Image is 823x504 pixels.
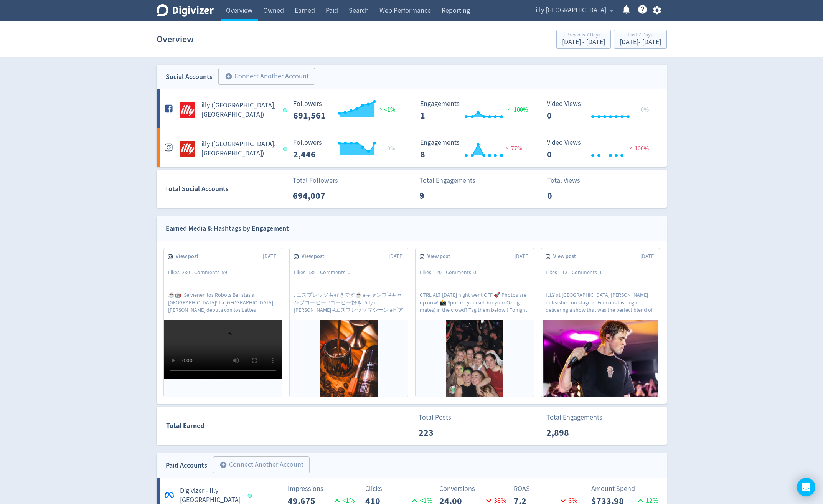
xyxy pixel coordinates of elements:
[559,269,567,276] span: 113
[416,100,531,121] svg: Engagements 1
[620,32,661,39] div: Last 7 Days
[166,460,207,471] div: Paid Accounts
[637,106,649,114] span: _ 0%
[376,106,384,112] img: positive-performance.svg
[427,253,454,260] span: View post
[562,32,605,39] div: Previous 7 Days
[608,7,615,14] span: expand_more
[207,458,310,473] a: Connect Another Account
[419,175,475,186] p: Total Engagements
[219,461,227,469] span: add_circle
[797,478,815,496] div: Open Intercom Messenger
[182,269,190,276] span: 230
[283,108,290,112] span: Data last synced: 11 Aug 2025, 3:02am (AEST)
[213,456,310,473] button: Connect Another Account
[247,494,254,498] span: Data last synced: 11 Aug 2025, 5:01am (AEST)
[614,30,667,49] button: Last 7 Days[DATE]- [DATE]
[547,189,591,203] p: 0
[546,426,590,440] p: 2,898
[419,412,463,423] p: Total Posts
[157,27,194,51] h1: Overview
[164,248,282,397] a: View post[DATE]Likes230Comments59☕️🤖 ¡Se vienen los Robots Baristas a [GEOGRAPHIC_DATA]! La [GEOG...
[562,39,605,46] div: [DATE] - [DATE]
[283,147,290,151] span: Data last synced: 11 Aug 2025, 3:02am (AEST)
[506,106,528,114] span: 100%
[473,269,476,276] span: 0
[419,426,463,440] p: 223
[591,484,661,494] p: Amount Spend
[213,69,315,85] a: Connect Another Account
[376,106,395,114] span: <1%
[201,140,276,158] h5: illy ([GEOGRAPHIC_DATA], [GEOGRAPHIC_DATA])
[222,269,227,276] span: 59
[194,269,231,276] div: Comments
[546,412,602,423] p: Total Engagements
[543,139,658,159] svg: Video Views 0
[320,269,355,276] div: Comments
[419,189,463,203] p: 9
[157,407,667,445] a: Total EarnedTotal Posts223Total Engagements2,898
[165,183,287,195] div: Total Social Accounts
[547,175,591,186] p: Total Views
[263,253,278,260] span: [DATE]
[348,269,350,276] span: 0
[536,4,606,17] span: illy [GEOGRAPHIC_DATA]
[294,269,320,276] div: Likes
[289,139,404,159] svg: Followers ---
[293,175,338,186] p: Total Followers
[434,269,442,276] span: 120
[168,291,278,313] p: ☕️🤖 ¡Se vienen los Robots Baristas a [GEOGRAPHIC_DATA]! La [GEOGRAPHIC_DATA][PERSON_NAME] debuta ...
[627,145,649,152] span: 100%
[168,269,194,276] div: Likes
[546,291,655,313] p: ILLY at [GEOGRAPHIC_DATA] [PERSON_NAME] unleashed on stage at Finnians last night, delivering a s...
[416,248,534,397] a: View post[DATE]Likes120Comments0CTRL ALT [DATE] night went OFF 🚀 Photos are up now! 📸 Spotted you...
[620,39,661,46] div: [DATE] - [DATE]
[416,139,531,159] svg: Engagements 8
[166,223,289,234] div: Earned Media & Hashtags by Engagement
[294,291,404,313] p: . エスプレッソも好きです☕️ #キャンプ #キャンプコーヒー #コーヒー好き #illy #[PERSON_NAME] #エスプレッソマシーン #ビアレッティ #カフェモカ #helinox ...
[289,100,404,121] svg: Followers ---
[627,145,635,150] img: negative-performance.svg
[572,269,606,276] div: Comments
[514,484,583,494] p: ROAS
[290,248,408,397] a: View post[DATE]Likes135Comments0. エスプレッソも好きです☕️ #キャンプ #キャンプコーヒー #コーヒー好き #illy #[PERSON_NAME] #エスプ...
[180,102,195,118] img: illy (AU, NZ) undefined
[302,253,328,260] span: View post
[157,89,667,128] a: illy (AU, NZ) undefinedilly ([GEOGRAPHIC_DATA], [GEOGRAPHIC_DATA]) Followers --- Followers 691,56...
[640,253,655,260] span: [DATE]
[420,291,529,313] p: CTRL ALT [DATE] night went OFF 🚀 Photos are up now! 📸 Spotted yourself (or your Oztag mates) in t...
[308,269,316,276] span: 135
[420,269,446,276] div: Likes
[166,71,213,83] div: Social Accounts
[503,145,522,152] span: 77%
[389,253,404,260] span: [DATE]
[176,253,203,260] span: View post
[383,145,395,152] span: _ 0%
[201,101,276,119] h5: illy ([GEOGRAPHIC_DATA], [GEOGRAPHIC_DATA])
[556,30,611,49] button: Previous 7 Days[DATE] - [DATE]
[225,73,233,80] span: add_circle
[503,145,511,150] img: negative-performance.svg
[533,4,615,17] button: illy [GEOGRAPHIC_DATA]
[157,128,667,167] a: illy (AU, NZ) undefinedilly ([GEOGRAPHIC_DATA], [GEOGRAPHIC_DATA]) Followers --- _ 0% Followers 2...
[506,106,514,112] img: positive-performance.svg
[157,420,412,431] div: Total Earned
[218,68,315,85] button: Connect Another Account
[365,484,435,494] p: Clicks
[515,253,529,260] span: [DATE]
[553,253,580,260] span: View post
[543,100,658,121] svg: Video Views 0
[439,484,509,494] p: Conversions
[541,248,660,397] a: View post[DATE]Likes113Comments1ILLY at [GEOGRAPHIC_DATA] [PERSON_NAME] unleashed on stage at Fin...
[546,269,572,276] div: Likes
[446,269,480,276] div: Comments
[293,189,337,203] p: 694,007
[180,141,195,157] img: illy (AU, NZ) undefined
[599,269,602,276] span: 1
[288,484,357,494] p: Impressions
